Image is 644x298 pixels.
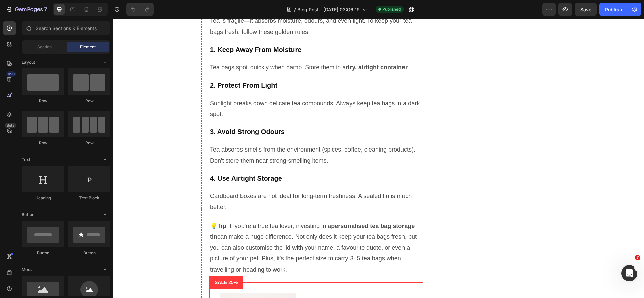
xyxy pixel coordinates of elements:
[294,6,296,13] span: /
[233,45,294,52] strong: dry, airtight container
[22,98,64,104] div: Row
[22,21,110,35] input: Search Sections & Elements
[104,204,113,211] strong: Tip
[100,209,110,220] span: Toggle open
[96,26,310,36] h2: 1. Keep Away From Moisture
[113,19,644,298] iframe: Design area
[22,250,64,256] div: Button
[97,172,310,194] p: Cardboard boxes are not ideal for long-term freshness. A sealed tin is much better.
[68,250,110,256] div: Button
[635,255,640,260] span: 7
[80,44,96,50] span: Element
[22,212,34,218] span: Button
[96,257,130,270] pre: SALE 25%
[22,195,64,201] div: Heading
[100,57,110,68] span: Toggle open
[44,5,47,13] p: 7
[22,266,34,273] span: Media
[96,62,310,72] h2: 2. Protect From Light
[5,123,16,128] div: Beta
[97,43,310,54] p: Tea bags spoil quickly when damp. Store them in a .
[68,195,110,201] div: Text Block
[100,264,110,275] span: Toggle open
[96,155,310,165] h2: 4. Use Airtight Storage
[97,125,310,147] p: Tea absorbs smells from the environment (spices, coffee, cleaning products). Don't store them nea...
[68,140,110,146] div: Row
[3,3,50,16] button: 7
[126,3,154,16] div: Undo/Redo
[605,6,622,13] div: Publish
[97,202,310,256] p: 💡 : If you're a true tea lover, investing in a can make a huge difference. Not only does it keep ...
[37,44,52,50] span: Section
[382,6,401,12] span: Published
[22,59,35,65] span: Layout
[599,3,628,16] button: Publish
[621,265,637,281] iframe: Intercom live chat
[96,108,310,118] h2: 3. Avoid Strong Odours
[22,140,64,146] div: Row
[22,157,30,163] span: Text
[97,79,310,101] p: Sunlight breaks down delicate tea compounds. Always keep tea bags in a dark spot.
[575,3,597,16] button: Save
[68,98,110,104] div: Row
[194,277,299,291] h1: Dog Name Paw Tea Tin
[297,6,360,13] span: Blog Post - [DATE] 03:06:19
[580,7,591,12] span: Save
[100,154,110,165] span: Toggle open
[6,71,16,77] div: 450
